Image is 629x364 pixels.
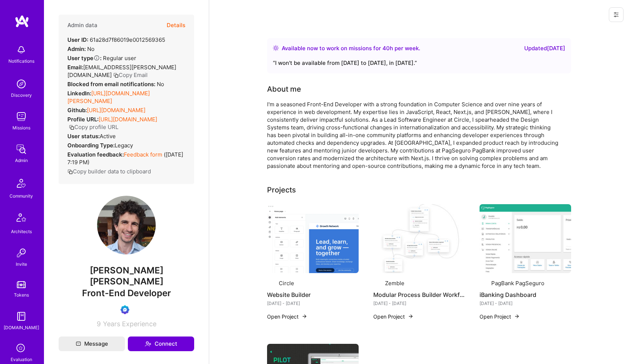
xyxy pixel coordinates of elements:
img: Community [12,174,30,192]
div: Zemble [385,279,404,287]
span: 9 [97,320,101,328]
img: User Avatar [97,196,156,254]
strong: Admin: [67,45,86,52]
span: [PERSON_NAME] [PERSON_NAME] [59,265,194,287]
button: Open Project [373,313,414,320]
div: No [67,80,164,88]
a: [URL][DOMAIN_NAME] [87,107,145,114]
i: icon SelectionTeam [14,342,28,356]
span: Active [100,133,116,140]
strong: Profile URL: [67,116,99,123]
i: icon Connect [145,341,151,347]
img: guide book [14,309,29,324]
div: Discovery [11,91,32,99]
img: Evaluation Call Booked [121,305,129,314]
img: tokens [17,281,26,288]
div: “ I won't be available from [DATE] to [DATE], in [DATE]. ” [273,59,565,67]
i: Help [93,55,100,61]
strong: User ID: [67,36,88,43]
strong: Email: [67,64,83,71]
div: Updated [DATE] [524,44,565,53]
button: Copy builder data to clipboard [67,168,151,175]
div: Notifications [8,57,34,65]
img: arrow-right [514,313,520,319]
span: Front-End Developer [82,288,171,298]
img: bell [14,43,29,57]
div: [DATE] - [DATE] [267,299,359,307]
i: icon Copy [69,125,74,130]
a: Feedback form [124,151,162,158]
img: arrow-right [301,313,307,319]
span: [EMAIL_ADDRESS][PERSON_NAME][DOMAIN_NAME] [67,64,176,78]
button: Details [167,15,185,36]
button: Message [59,337,125,351]
div: I'm a seasoned Front-End Developer with a strong foundation in Computer Science and over nine yea... [267,100,560,170]
h4: Admin data [67,22,97,29]
i: icon Copy [113,73,119,78]
img: arrow-right [408,313,414,319]
div: Projects [267,184,296,195]
img: discovery [14,77,29,91]
div: PagBank PagSeguro [491,279,544,287]
button: Copy Email [113,71,148,79]
strong: User status: [67,133,100,140]
div: About me [267,84,301,95]
h4: iBanking Dashboard [480,290,571,299]
strong: User type : [67,55,101,62]
strong: Blocked from email notifications: [67,81,157,88]
i: icon Mail [76,341,81,346]
div: [DATE] - [DATE] [373,299,465,307]
div: 61a28d7f86019e0012569365 [67,36,165,44]
span: legacy [115,142,133,149]
button: Copy profile URL [69,123,118,131]
a: [URL][DOMAIN_NAME] [99,116,157,123]
img: Architects [12,210,30,228]
img: Modular Process Builder Workflow [373,204,465,273]
button: Open Project [267,313,307,320]
h4: Modular Process Builder Workflow [373,290,465,299]
img: teamwork [14,109,29,124]
button: Open Project [480,313,520,320]
div: [DOMAIN_NAME] [4,324,39,331]
h4: Website Builder [267,290,359,299]
div: Missions [12,124,30,132]
strong: LinkedIn: [67,90,91,97]
img: iBanking Dashboard [480,204,571,273]
img: Invite [14,246,29,260]
a: [URL][DOMAIN_NAME][PERSON_NAME] [67,90,150,104]
img: Availability [273,45,279,51]
div: Community [10,192,33,200]
div: Invite [16,260,27,268]
img: Company logo [373,279,382,288]
img: Website Builder [267,204,359,273]
img: logo [15,15,29,28]
div: ( [DATE] 7:19 PM ) [67,151,185,166]
button: Connect [128,337,194,351]
div: Architects [11,228,32,235]
div: Admin [15,157,28,164]
div: Evaluation [11,356,32,363]
span: Years Experience [103,320,156,328]
strong: Onboarding Type: [67,142,115,149]
img: admin teamwork [14,142,29,157]
div: Regular user [67,54,136,62]
div: [DATE] - [DATE] [480,299,571,307]
strong: Github: [67,107,87,114]
strong: Evaluation feedback: [67,151,124,158]
img: Company logo [267,279,276,288]
div: Available now to work on missions for h per week . [282,44,420,53]
img: Company logo [480,279,488,288]
div: Circle [279,279,294,287]
span: 40 [382,45,390,52]
i: icon Copy [67,169,73,174]
div: No [67,45,95,53]
div: Tokens [14,291,29,299]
